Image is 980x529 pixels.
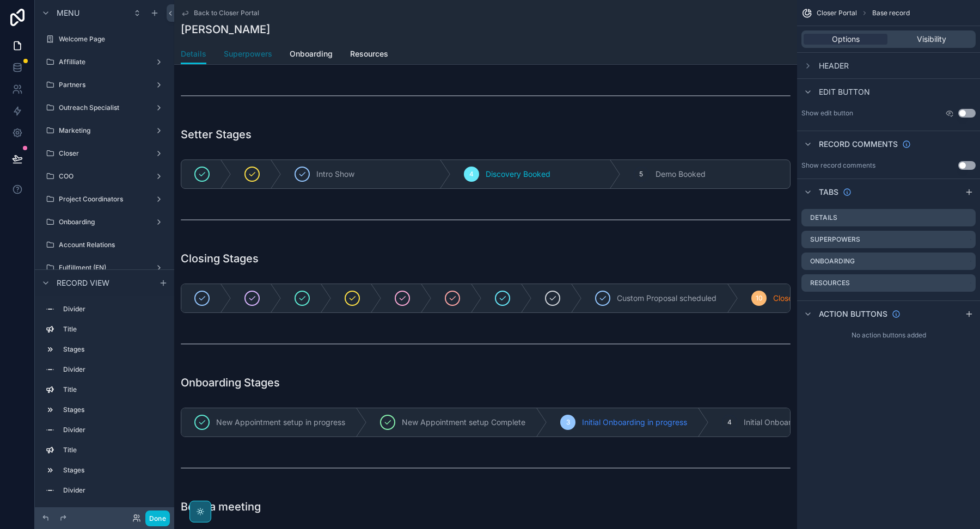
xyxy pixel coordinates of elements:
label: Outreach Specialist [59,103,150,112]
label: Marketing [59,126,150,135]
label: Fulfillment (EN) [59,263,150,272]
span: Edit button [819,87,870,97]
span: Superpowers [224,48,272,59]
a: Details [181,44,206,65]
span: Record view [57,278,109,288]
label: Onboarding [810,257,855,266]
a: Back to Closer Portal [181,9,259,17]
span: Base record [872,9,910,17]
span: Tabs [819,187,838,198]
a: Onboarding [41,213,168,231]
div: No action buttons added [797,327,980,344]
label: Affilliate [59,58,150,66]
a: Affilliate [41,53,168,71]
div: Show record comments [801,161,875,170]
a: Marketing [41,122,168,139]
span: Menu [57,8,79,19]
label: Welcome Page [59,35,166,44]
span: Action buttons [819,309,887,319]
div: scrollable content [35,296,174,507]
h1: [PERSON_NAME] [181,22,270,37]
a: Closer [41,145,168,162]
label: Divider [63,486,163,495]
a: Resources [350,44,388,66]
label: Stages [63,466,163,475]
label: Title [63,325,163,334]
label: Closer [59,149,150,158]
label: Partners [59,81,150,89]
label: Title [63,446,163,454]
span: Options [832,34,860,45]
a: Welcome Page [41,30,168,48]
label: Title [63,385,163,394]
label: COO [59,172,150,181]
label: Title [63,506,163,515]
label: Project Coordinators [59,195,150,204]
label: Divider [63,305,163,313]
label: Divider [63,365,163,374]
span: Back to Closer Portal [194,9,259,17]
span: Details [181,48,206,59]
span: Record comments [819,139,898,150]
a: Account Relations [41,236,168,254]
label: Superpowers [810,235,860,244]
label: Onboarding [59,218,150,226]
label: Show edit button [801,109,853,118]
label: Divider [63,426,163,434]
a: Onboarding [290,44,333,66]
label: Stages [63,405,163,414]
button: Done [145,510,170,526]
span: Closer Portal [817,9,857,17]
a: Fulfillment (EN) [41,259,168,276]
label: Details [810,213,837,222]
a: Partners [41,76,168,94]
label: Stages [63,345,163,354]
span: Header [819,60,849,71]
a: Project Coordinators [41,190,168,208]
label: Resources [810,279,850,287]
span: Resources [350,48,388,59]
a: Outreach Specialist [41,99,168,116]
span: Onboarding [290,48,333,59]
a: COO [41,168,168,185]
label: Account Relations [59,241,166,249]
a: Superpowers [224,44,272,66]
span: Visibility [917,34,946,45]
